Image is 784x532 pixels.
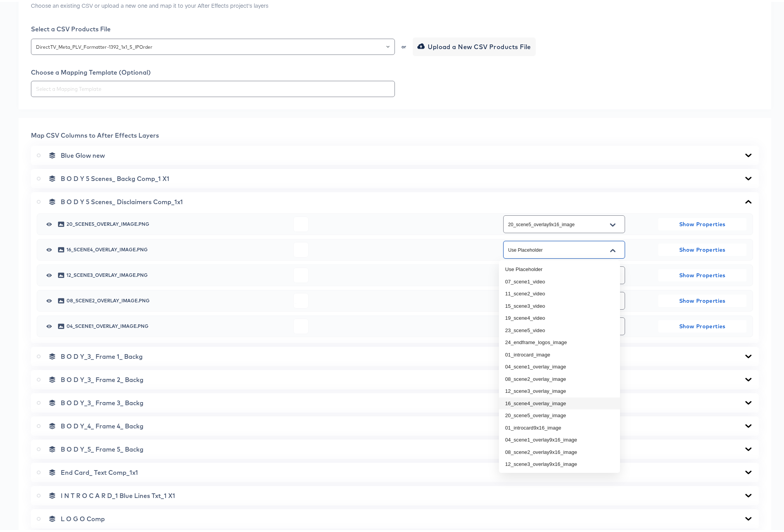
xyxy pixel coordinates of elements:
span: B O D Y_5_ Frame 5_ Backg [61,443,143,451]
span: B O D Y_3_ Frame 3_ Backg [61,397,143,405]
li: 19_scene4_video [499,310,620,322]
span: B O D Y_3_ Frame 1_ Backg [61,351,143,358]
li: 12_scene3_overlay_image [499,383,620,396]
span: L O G O Comp [61,513,105,521]
span: Show Properties [661,320,743,329]
span: Blue Glow new [61,150,105,157]
span: Show Properties [661,243,743,253]
button: Close [607,242,618,255]
span: 20_scene5_overlay_image.png [67,220,287,225]
span: 04_scene1_overlay_image.png [67,322,287,327]
li: 04_scene1_overlay_image [499,359,620,371]
span: I N T R O C A R D_1 Blue Lines Txt_1 X1 [61,490,175,498]
li: 12_scene3_overlay9x16_image [499,456,620,469]
span: B O D Y 5 Scenes_ Disclaimers Comp_1x1 [61,196,183,204]
input: Select a Products File [34,41,391,49]
span: Show Properties [661,218,743,227]
span: Show Properties [661,294,743,304]
span: End Card_ Text Comp_1x1 [61,467,138,474]
span: B O D Y_4_ Frame 4_ Backg [61,420,143,428]
li: Use Placeholder [499,261,620,274]
button: Upload a New CSV Products File [413,36,536,54]
span: Show Properties [661,269,743,278]
div: or [401,43,407,47]
span: B O D Y 5 Scenes_ Backg Comp_1 X1 [61,173,169,181]
button: Open [607,217,618,229]
button: Show Properties [658,242,746,254]
span: Map CSV Columns to After Effects Layers [31,130,159,137]
span: Upload a New CSV Products File [419,39,531,50]
li: 08_scene2_overlay9x16_image [499,444,620,457]
span: B O D Y_3_ Frame 2_ Backg [61,374,143,382]
div: Choose a Mapping Template (Optional) [31,66,759,74]
li: 01_introcard9x16_image [499,420,620,432]
div: Select a CSV Products File [31,23,759,31]
li: 15_scene3_video [499,298,620,310]
li: 07_scene1_video [499,274,620,286]
li: 08_scene2_overlay_image [499,371,620,384]
li: 20_scene5_overlay_image [499,408,620,420]
li: 01_introcard_image [499,347,620,359]
button: Open [386,39,389,50]
button: Show Properties [658,318,746,331]
span: 08_scene2_overlay_image.png [67,297,287,301]
button: Show Properties [658,216,746,228]
li: 11_scene2_video [499,286,620,298]
li: 04_scene1_overlay9x16_image [499,432,620,444]
li: 16_scene4_overlay9x16_image [499,469,620,481]
input: Select a Mapping Template [34,83,391,92]
li: 23_scene5_video [499,322,620,335]
button: Show Properties [658,267,746,280]
button: Show Properties [658,293,746,305]
span: 12_scene3_overlay_image.png [67,271,287,276]
span: 16_scene4_overlay_image.png [67,246,287,250]
li: 24_endframe_logos_image [499,334,620,347]
li: 16_scene4_overlay_image [499,396,620,408]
